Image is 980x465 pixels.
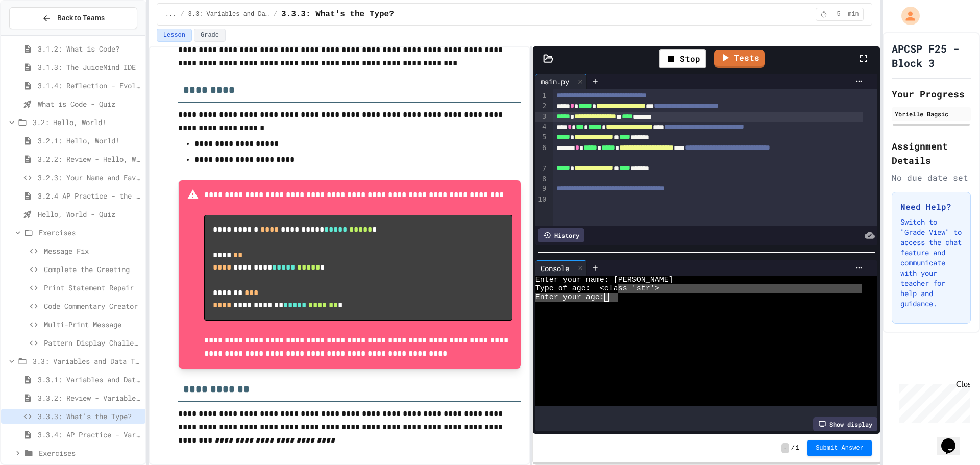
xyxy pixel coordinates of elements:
div: 3 [535,112,548,122]
div: main.py [535,76,574,87]
span: 3.2.4 AP Practice - the DISPLAY Procedure [38,190,141,201]
span: ... [165,10,177,18]
div: 8 [535,174,548,184]
span: - [781,443,789,453]
span: What is Code - Quiz [38,99,141,109]
span: 3.3.3: What's the Type? [281,8,394,20]
span: 3.3.1: Variables and Data Types [38,374,141,385]
div: 4 [535,122,548,132]
span: ss 'str'> [618,284,659,293]
button: Back to Teams [9,7,137,29]
div: 2 [535,101,548,111]
div: 6 [535,143,548,164]
h1: APCSP F25 - Block 3 [892,41,971,70]
h2: Assignment Details [892,139,971,167]
div: 10 [535,194,548,205]
h3: Need Help? [900,201,962,213]
span: Enter your age: [535,293,604,302]
span: Enter your name: [PERSON_NAME] [535,276,673,284]
div: 1 [535,91,548,101]
span: 3.2.3: Your Name and Favorite Movie [38,172,141,183]
span: 3.1.3: The JuiceMind IDE [38,62,141,72]
div: main.py [535,74,587,89]
span: Exercises [39,448,141,458]
iframe: chat widget [895,380,970,423]
div: No due date set [892,172,971,184]
div: Chat with us now!Close [4,4,70,65]
span: 3.3: Variables and Data Types [33,356,141,366]
span: Complete the Greeting [44,264,141,275]
span: 3.1.4: Reflection - Evolving Technology [38,80,141,91]
a: Tests [714,50,765,68]
span: min [848,10,859,18]
div: Console [535,260,587,276]
div: Ybrielle Bagsic [895,109,968,118]
span: 3.3.4: AP Practice - Variables [38,429,141,440]
span: 3.1.2: What is Code? [38,43,141,54]
button: Lesson [157,29,192,42]
div: 7 [535,164,548,174]
span: Back to Teams [57,13,105,23]
iframe: chat widget [937,424,970,455]
span: 3.2.1: Hello, World! [38,135,141,146]
h2: Your Progress [892,87,971,101]
div: 5 [535,132,548,142]
span: 3.2: Hello, World! [33,117,141,128]
span: / [274,10,277,18]
span: 3.3.2: Review - Variables and Data Types [38,393,141,403]
div: 9 [535,184,548,194]
span: Multi-Print Message [44,319,141,330]
div: My Account [891,4,922,28]
span: 3.3: Variables and Data Types [188,10,269,18]
button: Grade [194,29,226,42]
button: Submit Answer [807,440,872,456]
span: Code Commentary Creator [44,301,141,311]
div: Console [535,263,574,274]
div: Show display [813,417,877,431]
span: Type of age: <cla [535,284,618,293]
span: 3.3.3: What's the Type? [38,411,141,422]
span: / [791,444,795,452]
span: Exercises [39,227,141,238]
span: 1 [796,444,799,452]
span: / [180,10,184,18]
div: Stop [659,49,706,68]
span: 5 [830,10,847,18]
span: Submit Answer [816,444,864,452]
div: History [538,228,584,242]
span: Hello, World - Quiz [38,209,141,219]
span: 3.2.2: Review - Hello, World! [38,154,141,164]
span: Pattern Display Challenge [44,337,141,348]
span: Message Fix [44,246,141,256]
span: Print Statement Repair [44,282,141,293]
p: Switch to "Grade View" to access the chat feature and communicate with your teacher for help and ... [900,217,962,309]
